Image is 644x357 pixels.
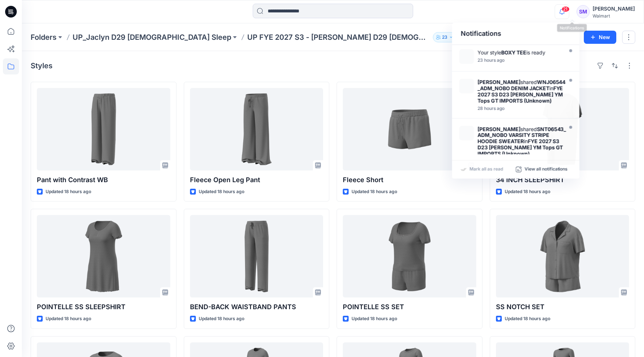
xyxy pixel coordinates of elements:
[37,215,170,297] a: POINTELLE SS SLEEPSHIRT
[584,31,616,44] button: New
[190,88,323,170] a: Fleece Open Leg Pant
[37,302,170,312] p: POINTELLE SS SLEEPSHIRT
[477,106,568,111] div: Monday, September 22, 2025 14:06
[469,166,503,173] p: Mark all as read
[505,188,550,196] p: Updated 18 hours ago
[562,6,570,12] span: 21
[459,126,474,141] img: SNT06543_ADM_NOBO VARSITY STRIPE HOODIE SWEATER
[352,188,397,196] p: Updated 18 hours ago
[459,79,474,93] img: WNJ06544_ADM_NOBO DENIM JACKET
[477,79,568,104] div: shared in
[477,126,566,145] strong: SNT06543_ADM_NOBO VARSITY STRIPE HOODIE SWEATER
[343,302,476,312] p: POINTELLE SS SET
[477,126,520,132] strong: [PERSON_NAME]
[190,175,323,185] p: Fleece Open Leg Pant
[247,32,430,42] p: UP FYE 2027 S3 - [PERSON_NAME] D29 [DEMOGRAPHIC_DATA] Sleepwear
[593,4,635,13] div: [PERSON_NAME]
[593,13,635,19] div: Walmart
[343,88,476,170] a: Fleece Short
[190,215,323,297] a: BEND-BACK WAISTBAND PANTS
[343,215,476,297] a: POINTELLE SS SET
[31,61,53,70] h4: Styles
[442,33,447,41] p: 23
[477,138,563,157] strong: FYE 2027 S3 D23 [PERSON_NAME] YM Tops GT IMPORTS (Unknown)
[496,302,629,312] p: SS NOTCH SET
[73,32,231,42] a: UP_Jaclyn D29 [DEMOGRAPHIC_DATA] Sleep
[31,32,57,42] a: Folders
[496,175,629,185] p: 34 INCH SLEEPSHIRT
[343,175,476,185] p: Fleece Short
[505,315,550,323] p: Updated 18 hours ago
[577,5,590,18] div: SM
[199,315,244,323] p: Updated 18 hours ago
[501,49,526,55] strong: BOXY TEE
[37,88,170,170] a: Pant with Contrast WB
[452,23,579,45] div: Notifications
[199,188,244,196] p: Updated 18 hours ago
[46,315,91,323] p: Updated 18 hours ago
[477,85,563,104] strong: FYE 2027 S3 D23 [PERSON_NAME] YM Tops GT IMPORTS (Unknown)
[496,215,629,297] a: SS NOTCH SET
[37,175,170,185] p: Pant with Contrast WB
[459,49,474,64] img: EPJT901_ADM_BOXY TEE
[46,188,91,196] p: Updated 18 hours ago
[477,126,568,157] div: shared in
[190,302,323,312] p: BEND-BACK WAISTBAND PANTS
[524,166,568,173] p: View all notifications
[477,79,566,91] strong: WNJ06544_ADM_NOBO DENIM JACKET
[433,32,457,42] button: 23
[477,79,520,85] strong: [PERSON_NAME]
[477,49,561,55] div: Your style is ready
[477,58,561,63] div: Monday, September 22, 2025 18:19
[352,315,397,323] p: Updated 18 hours ago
